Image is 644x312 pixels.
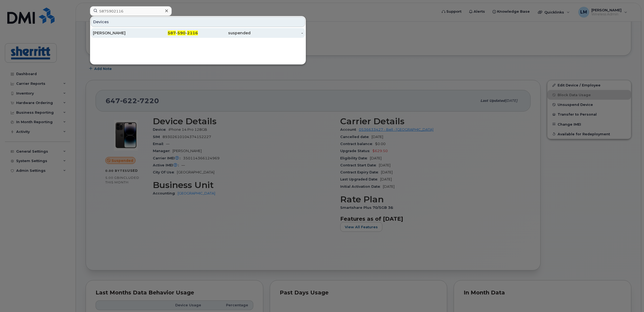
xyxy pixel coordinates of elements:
span: 2116 [187,31,198,35]
span: 590 [177,31,186,35]
a: [PERSON_NAME]587-590-2116suspended- [91,28,305,38]
div: - - [146,30,198,36]
div: - [251,30,303,36]
div: Devices [91,17,305,27]
div: [PERSON_NAME] [93,30,146,36]
span: 587 [168,31,176,35]
div: suspended [198,30,251,36]
input: Find something... [90,6,172,16]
